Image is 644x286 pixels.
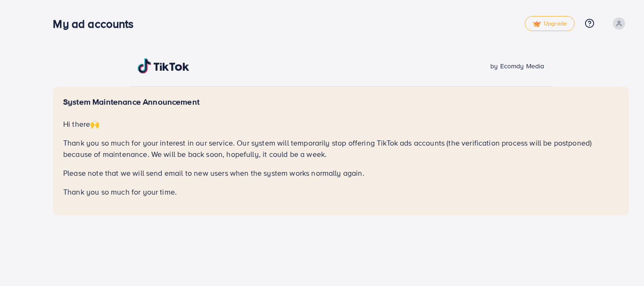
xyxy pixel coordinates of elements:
span: by Ecomdy Media [490,61,544,71]
p: Thank you so much for your time. [63,186,619,197]
h5: System Maintenance Announcement [63,97,619,107]
h3: My ad accounts [53,17,141,31]
img: tick [533,21,541,27]
span: 🙌 [90,119,99,129]
span: Upgrade [533,20,567,27]
img: TikTok [138,58,190,74]
a: tickUpgrade [525,16,575,31]
p: Hi there [63,118,619,130]
p: Thank you so much for your interest in our service. Our system will temporarily stop offering Tik... [63,137,619,160]
p: Please note that we will send email to new users when the system works normally again. [63,167,619,179]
